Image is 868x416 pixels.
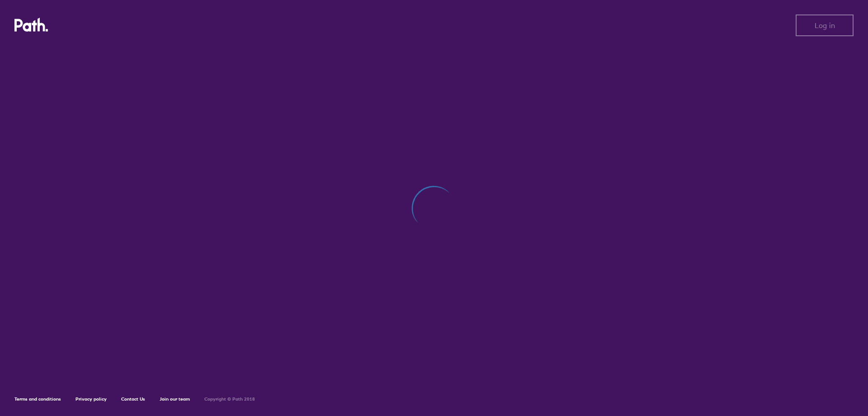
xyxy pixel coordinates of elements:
[815,21,835,29] span: Log in
[796,14,854,36] button: Log in
[14,396,61,402] a: Terms and conditions
[121,396,145,402] a: Contact Us
[75,396,107,402] a: Privacy policy
[204,397,255,402] h6: Copyright © Path 2018
[160,396,190,402] a: Join our team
